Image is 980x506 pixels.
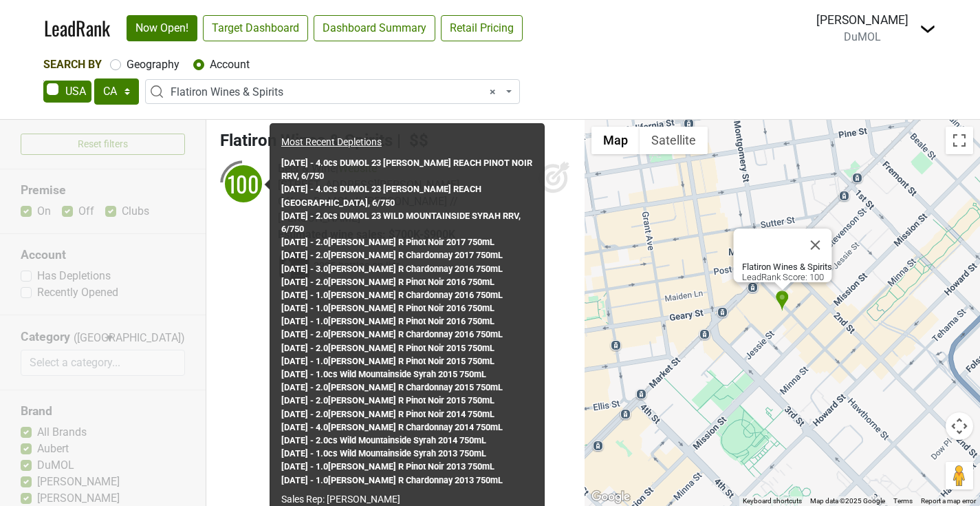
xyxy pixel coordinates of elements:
[281,136,382,147] u: Most Recent Depletions
[281,235,533,249] li: [DATE] - 2.0[PERSON_NAME] R Pinot Noir 2017 750mL
[741,262,831,282] div: LeadRank Score: 100
[220,131,393,150] span: Flatiron Wines & Spirits
[921,497,976,505] a: Report a map error
[281,460,533,473] li: [DATE] - 1.0[PERSON_NAME] R Pinot Noir 2013 750mL
[223,163,264,204] div: 100
[946,412,973,440] button: Map camera controls
[281,249,533,262] li: [DATE] - 2.0[PERSON_NAME] R Chardonnay 2017 750mL
[281,381,533,394] li: [DATE] - 2.0[PERSON_NAME] R Chardonnay 2015 750mL
[171,84,503,101] span: Flatiron Wines & Spirits
[281,262,533,275] li: [DATE] - 3.0[PERSON_NAME] R Chardonnay 2016 750mL
[281,368,533,381] li: [DATE] - 1.0cs Wild Mountainside Syrah 2015 750mL
[281,447,533,460] li: [DATE] - 1.0cs Wild Mountainside Syrah 2013 750mL
[281,328,533,341] li: [DATE] - 2.0[PERSON_NAME] R Chardonnay 2016 750mL
[281,434,533,447] li: [DATE] - 2.0cs Wild Mountainside Syrah 2014 750mL
[127,56,179,73] label: Geography
[810,497,885,505] span: Map data ©2025 Google
[946,127,973,154] button: Toggle fullscreen view
[281,315,533,328] li: [DATE] - 1.0[PERSON_NAME] R Pinot Noir 2016 750mL
[640,127,708,154] button: Show satellite imagery
[588,488,633,506] a: Open this area in Google Maps (opens a new window)
[203,15,308,41] a: Target Dashboard
[220,160,267,207] img: quadrant_split.svg
[281,421,533,434] li: [DATE] - 4.0[PERSON_NAME] R Chardonnay 2014 750mL
[281,355,533,368] li: [DATE] - 1.0[PERSON_NAME] R Pinot Noir 2015 750mL
[281,408,533,421] li: [DATE] - 2.0[PERSON_NAME] R Pinot Noir 2014 750mL
[946,462,973,489] button: Drag Pegman onto the map to open Street View
[281,182,533,209] li: [DATE] - 4.0cs DUMOL 23 [PERSON_NAME] REACH [GEOGRAPHIC_DATA], 6/750
[741,262,831,272] b: Flatiron Wines & Spirits
[281,302,533,315] li: [DATE] - 1.0[PERSON_NAME] R Pinot Noir 2016 750mL
[281,156,533,182] li: [DATE] - 4.0cs DUMOL 23 [PERSON_NAME] REACH PINOT NOIR RRV, 6/750
[588,488,633,506] img: Google
[281,275,533,288] li: [DATE] - 2.0[PERSON_NAME] R Pinot Noir 2016 750mL
[281,474,533,487] li: [DATE] - 1.0[PERSON_NAME] R Chardonnay 2013 750mL
[44,14,110,43] a: LeadRank
[281,209,533,235] li: [DATE] - 2.0cs DUMOL 23 WILD MOUNTAINSIDE SYRAH RRV, 6/750
[145,79,520,104] span: Flatiron Wines & Spirits
[281,341,533,355] li: [DATE] - 2.0[PERSON_NAME] R Pinot Noir 2015 750mL
[775,290,790,313] div: Flatiron Wines & Spirits
[490,84,496,101] span: Remove all items
[314,15,435,41] a: Dashboard Summary
[210,56,250,73] label: Account
[743,496,802,506] button: Keyboard shortcuts
[127,15,197,41] a: Now Open!
[844,30,881,43] span: DuMOL
[591,127,640,154] button: Show street map
[919,21,936,37] img: Dropdown Menu
[816,11,908,29] div: [PERSON_NAME]
[441,15,523,41] a: Retail Pricing
[893,497,913,505] a: Terms (opens in new tab)
[281,394,533,407] li: [DATE] - 2.0[PERSON_NAME] R Pinot Noir 2015 750mL
[798,229,831,262] button: Close
[43,58,102,71] span: Search By
[281,288,533,302] li: [DATE] - 1.0[PERSON_NAME] R Chardonnay 2016 750mL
